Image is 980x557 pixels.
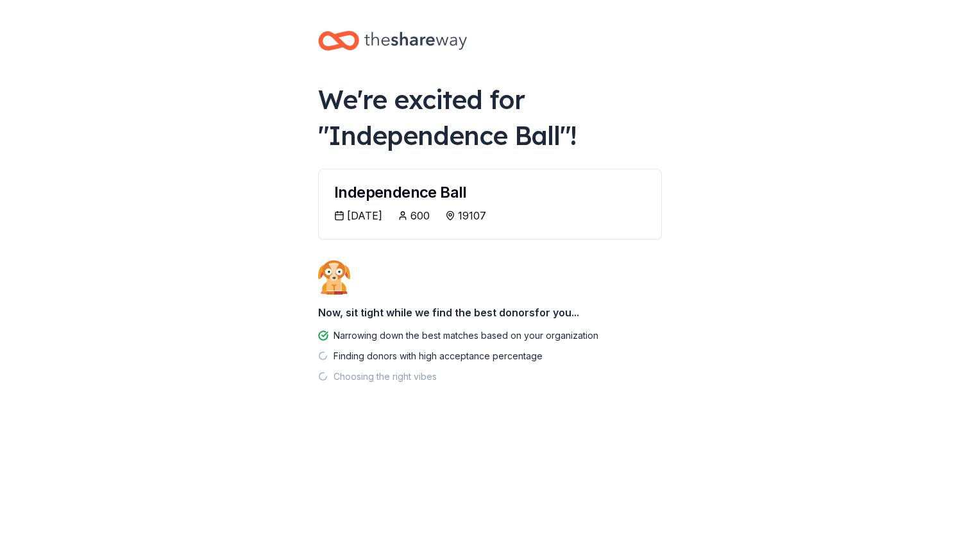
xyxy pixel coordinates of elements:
div: We're excited for " Independence Ball "! [318,81,662,153]
div: [DATE] [347,208,382,223]
div: 19107 [458,208,486,223]
div: Independence Ball [334,185,646,200]
div: Choosing the right vibes [334,369,437,384]
img: Dog waiting patiently [318,260,350,295]
div: Now, sit tight while we find the best donors for you... [318,300,662,325]
div: 600 [410,208,430,223]
div: Narrowing down the best matches based on your organization [334,328,598,343]
div: Finding donors with high acceptance percentage [334,348,543,364]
